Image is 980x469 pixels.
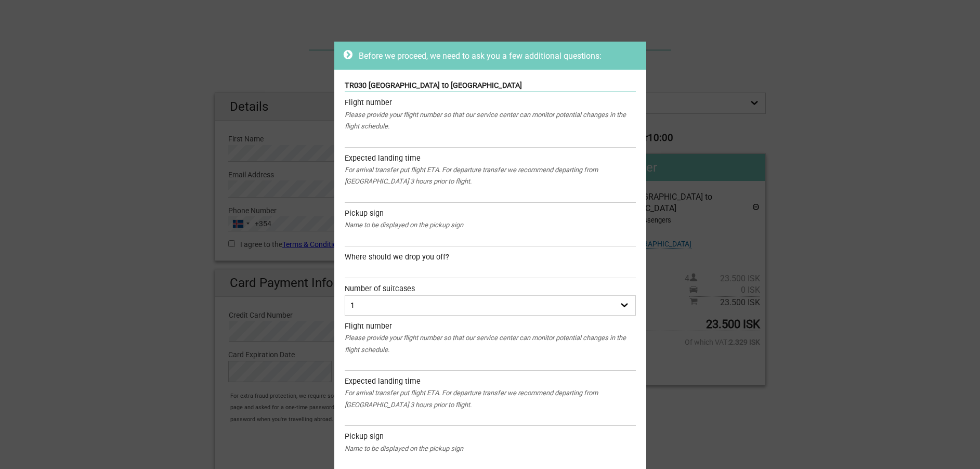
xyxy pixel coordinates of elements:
div: Flight number [345,97,636,109]
div: Expected landing time [345,376,636,387]
div: TR030 [GEOGRAPHIC_DATA] to [GEOGRAPHIC_DATA] [345,80,636,92]
div: Pickup sign [345,208,636,219]
div: For arrival transfer put flight ETA. For departure transfer we recommend departing from [GEOGRAPH... [345,387,636,411]
div: Name to be displayed on the pickup sign [345,443,636,454]
div: Where should we drop you off? [345,252,636,263]
div: Pickup sign [345,431,636,442]
div: Expected landing time [345,153,636,164]
div: Name to be displayed on the pickup sign [345,219,636,231]
div: Please provide your flight number so that our service center can monitor potential changes in the... [345,332,636,356]
div: For arrival transfer put flight ETA. For departure transfer we recommend departing from [GEOGRAPH... [345,164,636,188]
div: Flight number [345,321,636,332]
div: Number of suitcases [345,283,636,295]
span: Before we proceed, we need to ask you a few additional questions: [359,51,602,61]
div: Please provide your flight number so that our service center can monitor potential changes in the... [345,109,636,133]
